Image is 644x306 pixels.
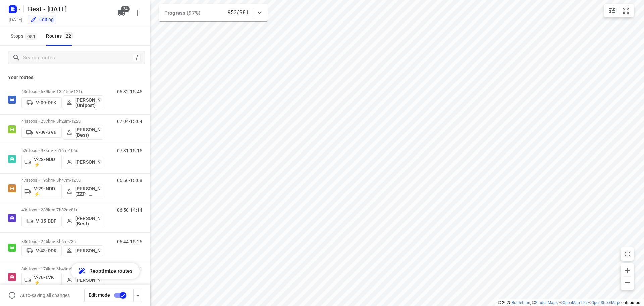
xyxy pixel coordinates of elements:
p: 43 stops • 238km • 7h32m [21,207,103,212]
p: [PERSON_NAME] (Unipost) [75,97,100,108]
span: 121u [73,89,83,94]
span: 981 [25,33,37,40]
p: 47 stops • 195km • 8h47m [21,178,103,183]
p: 43 stops • 639km • 13h15m [21,89,103,94]
li: © 2025 , © , © © contributors [498,300,641,305]
span: Stops [11,32,39,40]
button: Reoptimize routes [71,263,140,279]
button: 24 [115,6,128,20]
span: Edit mode [89,292,110,298]
button: [PERSON_NAME] [63,275,103,286]
button: V-09-DFK [21,97,62,108]
span: Progress (97%) [164,10,200,16]
p: 06:56-16:08 [117,178,142,183]
span: 24 [121,6,130,12]
p: 06:44-15:26 [117,239,142,244]
span: • [70,178,71,183]
p: Your routes [8,74,142,81]
a: Routetitan [512,300,530,305]
span: 106u [69,148,78,153]
p: 07:31-15:15 [117,148,142,154]
span: • [67,148,69,153]
button: V-29-NDD ⚡ [21,184,62,199]
h5: Best - [DATE] [25,4,112,14]
div: Progress (97%)953/981 [159,4,268,21]
button: V-09-GVB [21,127,62,138]
button: V-43-DDK [21,245,62,256]
p: 52 stops • 93km • 7h16m [21,148,103,153]
button: More [131,6,144,20]
p: 06:32-15:45 [117,89,142,94]
span: Reoptimize routes [89,267,133,275]
p: 953/981 [228,9,249,17]
span: • [70,207,71,212]
p: V-29-NDD ⚡ [34,186,59,197]
p: 06:50-14:14 [117,207,142,213]
span: • [70,266,71,271]
span: • [72,89,73,94]
button: [PERSON_NAME] (Best) [63,214,103,228]
button: V-28-NDD ⚡ [21,155,62,169]
p: V-28-NDD ⚡ [34,157,59,167]
button: V-70-LVK ⚡ [21,273,62,288]
input: Search routes [23,53,133,63]
button: Fit zoom [619,4,633,17]
p: 33 stops • 245km • 8h6m [21,239,103,244]
button: V-35-DDF [21,216,62,226]
a: OpenMapTiles [562,300,588,305]
span: 81u [71,207,78,212]
button: Map settings [605,4,619,17]
span: 125u [71,178,81,183]
button: [PERSON_NAME] [63,245,103,256]
p: Auto-saving all changes [20,293,70,298]
button: [PERSON_NAME] [63,157,103,167]
a: Stadia Maps [535,300,558,305]
p: V-35-DDF [36,218,56,224]
span: 122u [71,119,81,124]
div: / [133,54,141,61]
p: [PERSON_NAME] [75,277,100,283]
p: V-43-DDK [36,248,57,253]
p: 44 stops • 237km • 8h28m [21,119,103,124]
div: small contained button group [604,4,634,17]
h5: Project date [6,16,25,24]
div: Routes [46,32,75,40]
span: • [67,239,69,244]
span: 22 [64,32,73,39]
button: [PERSON_NAME] (ZZP - Best) [63,184,103,199]
p: 07:04-15:04 [117,119,142,124]
div: You are currently in edit mode. [30,16,54,23]
button: [PERSON_NAME] (Best) [63,125,103,140]
span: 73u [69,239,76,244]
p: [PERSON_NAME] [75,248,100,253]
p: V-09-DFK [36,100,56,105]
a: OpenStreetMap [591,300,619,305]
span: • [70,119,71,124]
p: [PERSON_NAME] [75,159,100,165]
button: [PERSON_NAME] (Unipost) [63,95,103,110]
p: 34 stops • 174km • 6h46m [21,266,103,271]
p: [PERSON_NAME] (Best) [75,216,100,226]
div: Driver app settings [134,291,142,299]
p: [PERSON_NAME] (Best) [75,127,100,138]
p: V-09-GVB [36,130,57,135]
span: 80u [71,266,78,271]
p: V-70-LVK ⚡ [34,275,59,286]
p: [PERSON_NAME] (ZZP - Best) [75,186,100,197]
